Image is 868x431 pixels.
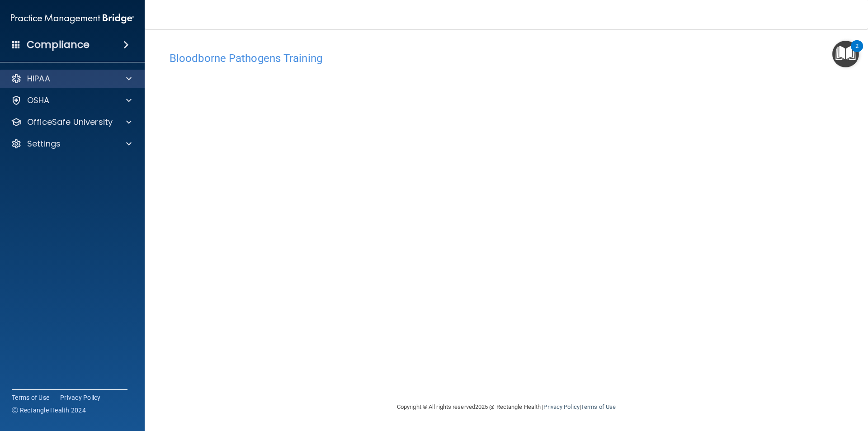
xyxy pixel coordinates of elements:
[11,138,132,149] a: Settings
[11,117,132,128] a: OfficeSafe University
[543,403,579,410] a: Privacy Policy
[27,73,50,84] p: HIPAA
[12,393,49,402] a: Terms of Use
[855,46,859,58] div: 2
[27,38,90,51] h4: Compliance
[27,95,50,106] p: OSHA
[170,69,843,347] iframe: bbp
[11,95,132,106] a: OSHA
[27,117,113,128] p: OfficeSafe University
[581,403,616,410] a: Terms of Use
[27,138,61,149] p: Settings
[60,393,101,402] a: Privacy Policy
[170,52,843,64] h4: Bloodborne Pathogens Training
[11,73,132,84] a: HIPAA
[11,9,134,28] img: PMB logo
[832,41,859,67] button: Open Resource Center, 2 new notifications
[12,406,86,415] span: Ⓒ Rectangle Health 2024
[341,393,671,422] div: Copyright © All rights reserved 2025 @ Rectangle Health | |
